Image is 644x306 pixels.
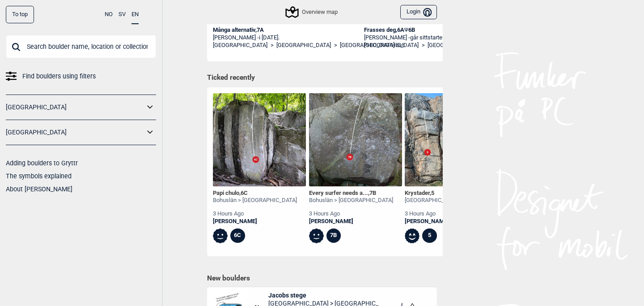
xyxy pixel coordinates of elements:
[410,34,467,41] span: går sittstarten i [DATE].
[404,26,408,33] span: Ψ
[364,34,513,42] div: [PERSON_NAME] -
[309,218,393,225] a: [PERSON_NAME]
[268,291,379,299] span: Jacobs stege
[431,190,434,196] span: 5
[428,42,482,49] a: [GEOGRAPHIC_DATA]
[213,190,297,197] div: Papi chulo ,
[213,218,297,225] a: [PERSON_NAME]
[276,42,331,49] a: [GEOGRAPHIC_DATA]
[405,218,483,225] a: [PERSON_NAME]
[326,228,341,243] div: 7B
[241,190,248,196] span: 6C
[6,6,34,23] div: To top
[422,228,437,243] div: 5
[230,228,245,243] div: 6C
[213,34,361,42] div: [PERSON_NAME] -
[6,70,156,83] a: Find boulders using filters
[213,93,306,186] img: Papi chulo 210829
[213,26,361,34] div: Många alternativ , 7A
[309,190,393,197] div: Every surfer needs a... ,
[271,42,274,49] span: >
[340,42,404,49] a: [GEOGRAPHIC_DATA] öst
[6,35,156,58] input: Search boulder name, location or collection
[309,197,393,204] div: Bohuslän > [GEOGRAPHIC_DATA]
[131,6,139,24] button: EN
[6,159,78,167] a: Adding boulders to Gryttr
[207,274,437,283] h1: New boulders
[405,210,483,218] div: 3 hours ago
[405,93,498,186] img: Krystader 230410
[207,73,437,83] h1: Ticked recently
[364,26,513,34] div: Frasses deg , 6A 6B
[259,34,280,41] span: i [DATE].
[287,7,338,17] div: Overview map
[422,42,425,49] span: >
[105,6,113,23] button: NO
[400,5,437,20] button: Login
[6,101,144,114] a: [GEOGRAPHIC_DATA]
[213,210,297,218] div: 3 hours ago
[6,172,72,180] a: The symbols explained
[405,197,483,204] div: [GEOGRAPHIC_DATA] > Öckerö
[213,197,297,204] div: Bohuslän > [GEOGRAPHIC_DATA]
[213,42,267,49] a: [GEOGRAPHIC_DATA]
[119,6,126,23] button: SV
[334,42,337,49] span: >
[6,126,144,139] a: [GEOGRAPHIC_DATA]
[309,93,402,186] img: Every surfer needs a wave
[6,185,72,193] a: About [PERSON_NAME]
[405,190,483,197] div: Krystader ,
[369,190,376,196] span: 7B
[22,70,96,83] span: Find boulders using filters
[309,210,393,218] div: 3 hours ago
[364,42,419,49] a: [GEOGRAPHIC_DATA]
